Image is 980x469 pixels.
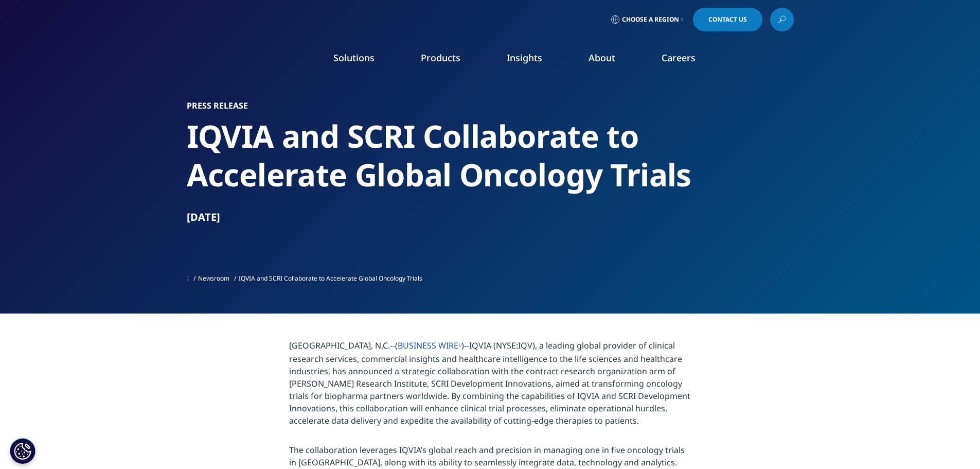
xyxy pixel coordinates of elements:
[187,53,269,68] img: IQVIA Healthcare Information Technology and Pharma Clinical Research Company
[289,339,691,433] p: IQVIA (NYSE:IQV), a leading global provider of clinical research services, commercial insights an...
[398,340,461,351] a: BUSINESS WIRE
[693,8,762,31] a: Contact Us
[421,51,460,64] a: Products
[708,16,747,23] span: Contact Us
[273,36,794,84] nav: Primary
[289,340,469,351] span: [GEOGRAPHIC_DATA], N.C.--( )--
[662,51,696,64] a: Careers
[333,51,375,64] a: Solutions
[507,51,542,64] a: Insights
[589,51,615,64] a: About
[198,274,229,283] a: Newsroom
[187,100,794,111] h1: Press Release
[239,274,422,283] span: IQVIA and SCRI Collaborate to Accelerate Global Oncology Trials
[622,15,679,24] span: Choose a Region
[187,210,794,224] div: [DATE]
[187,117,794,194] h2: IQVIA and SCRI Collaborate to Accelerate Global Oncology Trials
[10,438,35,464] button: Definições de cookies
